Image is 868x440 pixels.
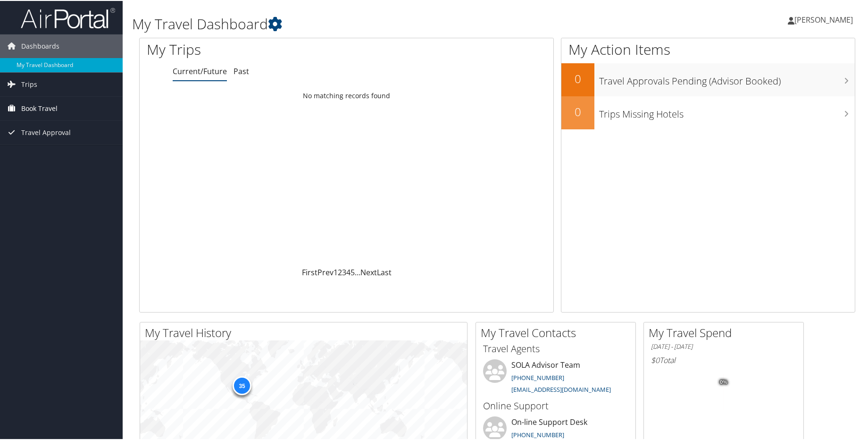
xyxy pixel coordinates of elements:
h1: My Travel Dashboard [132,13,619,33]
span: Trips [21,72,37,95]
a: 2 [338,266,342,277]
a: Next [360,266,377,277]
a: Current/Future [173,65,227,76]
a: 5 [351,266,355,277]
div: 35 [233,375,251,394]
a: Last [377,266,392,277]
td: No matching records found [140,86,553,103]
a: 0Travel Approvals Pending (Advisor Booked) [561,62,855,95]
a: 0Trips Missing Hotels [561,95,855,128]
h6: [DATE] - [DATE] [651,341,796,350]
span: … [355,266,360,277]
a: Past [234,65,249,76]
a: [PHONE_NUMBER] [511,372,564,381]
h3: Online Support [483,398,628,412]
span: Travel Approval [21,120,71,144]
a: [PHONE_NUMBER] [511,430,564,438]
tspan: 0% [720,379,727,384]
li: SOLA Advisor Team [478,358,633,397]
h1: My Action Items [561,39,855,59]
a: [EMAIL_ADDRESS][DOMAIN_NAME] [511,384,611,393]
a: 1 [334,266,338,277]
h6: Total [651,354,796,364]
h2: 0 [561,103,594,119]
h3: Travel Approvals Pending (Advisor Booked) [599,69,855,87]
a: First [302,266,317,277]
h2: My Travel History [145,324,467,340]
a: 3 [342,266,346,277]
span: Book Travel [21,96,58,119]
img: airportal-logo.png [21,6,115,28]
span: Dashboards [21,34,59,57]
h2: 0 [561,70,594,86]
span: $0 [651,354,659,364]
a: Prev [317,266,334,277]
h1: My Trips [147,39,374,59]
h2: My Travel Spend [649,324,803,340]
a: 4 [346,266,351,277]
a: [PERSON_NAME] [788,5,862,33]
h2: My Travel Contacts [481,324,635,340]
span: [PERSON_NAME] [794,14,853,24]
h3: Trips Missing Hotels [599,102,855,120]
h3: Travel Agents [483,341,628,355]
